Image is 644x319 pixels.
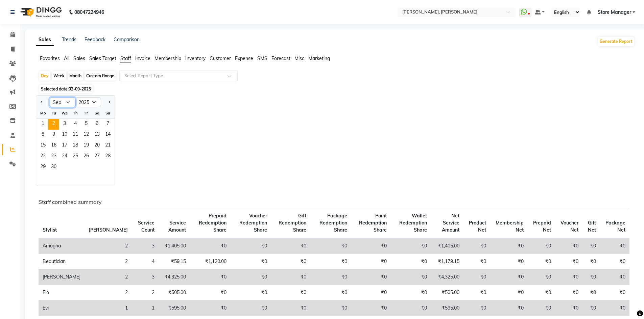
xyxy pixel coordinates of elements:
[271,269,310,285] td: ₹0
[239,213,267,233] span: Voucher Redemption Share
[168,220,186,233] span: Service Amount
[138,220,154,233] span: Service Count
[114,36,140,43] a: Comparison
[190,238,231,254] td: ₹0
[17,3,64,22] img: logo
[271,300,310,316] td: ₹0
[89,227,128,233] span: [PERSON_NAME]
[102,108,113,118] div: Su
[102,140,113,151] span: 21
[102,151,113,162] div: Sunday, September 28, 2025
[231,285,271,300] td: ₹0
[92,130,102,140] div: Saturday, September 13, 2025
[48,130,59,140] span: 9
[310,300,351,316] td: ₹0
[102,119,113,130] div: Sunday, September 7, 2025
[81,151,92,162] span: 26
[39,199,629,205] h6: Staff combined summary
[40,55,60,61] span: Favorites
[48,162,59,173] span: 30
[310,269,351,285] td: ₹0
[85,71,116,81] div: Custom Range
[38,130,48,140] div: Monday, September 8, 2025
[132,269,159,285] td: 3
[431,300,464,316] td: ₹595.00
[271,55,290,61] span: Forecast
[600,285,629,300] td: ₹0
[38,151,48,162] div: Monday, September 22, 2025
[391,254,431,269] td: ₹0
[68,71,83,81] div: Month
[81,151,92,162] div: Friday, September 26, 2025
[92,140,102,151] div: Saturday, September 20, 2025
[271,285,310,300] td: ₹0
[38,119,48,130] div: Monday, September 1, 2025
[210,55,231,61] span: Customer
[132,254,159,269] td: 4
[81,119,92,130] div: Friday, September 5, 2025
[38,108,48,118] div: Mo
[39,269,85,285] td: [PERSON_NAME]
[85,285,132,300] td: 2
[528,254,555,269] td: ₹0
[442,213,459,233] span: Net Service Amount
[52,71,66,81] div: Week
[48,108,59,118] div: Tu
[132,238,159,254] td: 3
[48,140,59,151] span: 16
[271,238,310,254] td: ₹0
[38,162,48,173] div: Monday, September 29, 2025
[605,220,625,233] span: Package Net
[48,140,59,151] div: Tuesday, September 16, 2025
[64,55,69,61] span: All
[231,269,271,285] td: ₹0
[528,300,555,316] td: ₹0
[92,130,102,140] span: 13
[92,119,102,130] div: Saturday, September 6, 2025
[81,130,92,140] div: Friday, September 12, 2025
[582,269,600,285] td: ₹0
[81,140,92,151] div: Friday, September 19, 2025
[159,269,190,285] td: ₹4,325.00
[555,238,582,254] td: ₹0
[81,140,92,151] span: 19
[132,300,159,316] td: 1
[600,238,629,254] td: ₹0
[351,254,391,269] td: ₹0
[351,300,391,316] td: ₹0
[81,108,92,118] div: Fr
[59,130,70,140] div: Wednesday, September 10, 2025
[70,130,81,140] div: Thursday, September 11, 2025
[463,238,490,254] td: ₹0
[70,108,81,118] div: Th
[469,220,486,233] span: Product Net
[59,119,70,130] div: Wednesday, September 3, 2025
[490,238,528,254] td: ₹0
[582,238,600,254] td: ₹0
[38,162,48,173] span: 29
[231,300,271,316] td: ₹0
[431,238,464,254] td: ₹1,405.00
[70,151,81,162] span: 25
[48,151,59,162] span: 23
[310,254,351,269] td: ₹0
[38,119,48,130] span: 1
[555,285,582,300] td: ₹0
[39,71,50,81] div: Day
[48,162,59,173] div: Tuesday, September 30, 2025
[190,285,231,300] td: ₹0
[85,254,132,269] td: 2
[555,254,582,269] td: ₹0
[59,151,70,162] span: 24
[38,140,48,151] span: 15
[310,285,351,300] td: ₹0
[102,130,113,140] div: Sunday, September 14, 2025
[391,285,431,300] td: ₹0
[231,238,271,254] td: ₹0
[48,119,59,130] span: 2
[310,238,351,254] td: ₹0
[59,108,70,118] div: We
[351,285,391,300] td: ₹0
[70,140,81,151] span: 18
[81,119,92,130] span: 5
